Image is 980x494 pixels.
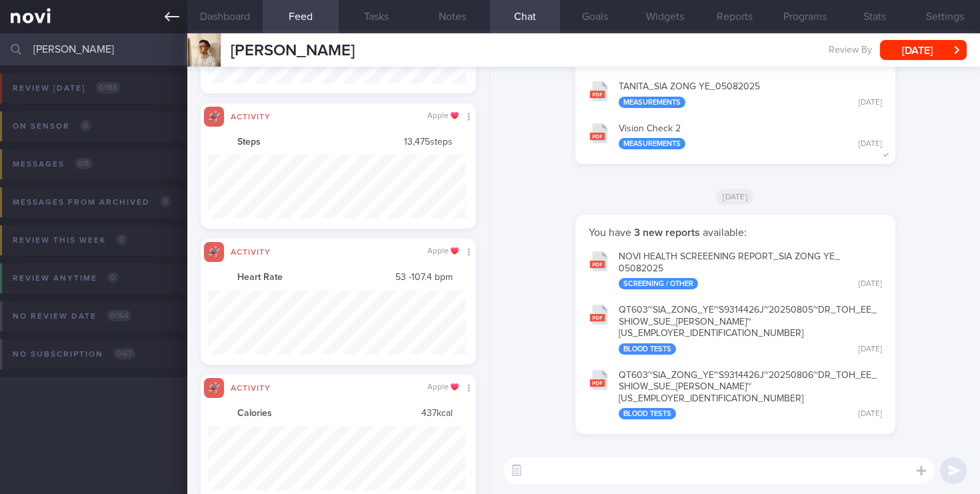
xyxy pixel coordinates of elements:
strong: 3 new reports [631,227,703,238]
button: QT603~SIA_ZONG_YE~S9314426J~20250805~DR_TOH_EE_SHIOW_SUE_[PERSON_NAME]~[US_EMPLOYER_IDENTIFICATIO... [582,296,889,361]
div: [DATE] [859,98,882,108]
span: 13,475 steps [404,137,453,149]
span: 0 [107,272,119,283]
strong: Heart Rate [237,272,283,284]
div: Activity [224,110,277,121]
div: TANITA_ SIA ZONG YE_ 05082025 [619,81,882,108]
button: [DATE] [880,40,967,60]
button: Vision Check 2 Measurements [DATE] [582,115,889,157]
div: [DATE] [859,279,882,289]
div: Activity [224,245,277,257]
span: 0 / 164 [107,310,131,321]
div: NOVI HEALTH SCREEENING REPORT_ SIA ZONG YE_ 05082025 [619,251,882,289]
div: Measurements [619,97,685,108]
div: No subscription [9,345,139,363]
div: Apple [427,111,459,121]
div: Activity [224,381,277,393]
div: [DATE] [859,139,882,149]
span: 0 / 198 [95,82,121,93]
div: Messages from Archived [9,193,175,211]
span: [DATE] [716,189,754,205]
div: [DATE] [859,345,882,355]
div: Measurements [619,138,685,149]
strong: Calories [237,408,272,420]
span: 0 [116,234,127,245]
div: [DATE] [859,409,882,419]
strong: Steps [237,137,261,149]
span: 0 / 8 [75,158,93,169]
button: QT603~SIA_ZONG_YE~S9314426J~20250806~DR_TOH_EE_SHIOW_SUE_[PERSON_NAME]~[US_EMPLOYER_IDENTIFICATIO... [582,361,889,427]
span: 0 [160,196,171,207]
span: 437 kcal [421,408,453,420]
div: Blood Tests [619,408,676,419]
button: TANITA_SIA ZONG YE_05082025 Measurements [DATE] [582,73,889,115]
div: Review [DATE] [9,79,124,97]
div: On sensor [9,117,95,135]
div: No review date [9,307,135,325]
div: Apple [427,247,459,257]
div: QT603~SIA_ ZONG_ YE~S9314426J~20250806~DR_ TOH_ EE_ SHIOW_ SUE_ [PERSON_NAME]~[US_EMPLOYER_IDENTI... [619,370,882,420]
span: 53 - 107.4 bpm [395,272,453,284]
div: Screening / Other [619,278,698,289]
span: Review By [829,45,872,57]
div: Review this week [9,231,131,249]
div: Review anytime [9,269,122,287]
span: [PERSON_NAME] [231,43,355,59]
button: NOVI HEALTH SCREEENING REPORT_SIA ZONG YE_05082025 Screening / Other [DATE] [582,243,889,296]
div: Apple [427,383,459,393]
div: Messages [9,155,96,173]
span: 0 [80,120,91,131]
div: Blood Tests [619,343,676,355]
p: You have available: [589,226,882,239]
div: Vision Check 2 [619,123,882,150]
span: 0 / 67 [113,348,135,359]
div: QT603~SIA_ ZONG_ YE~S9314426J~20250805~DR_ TOH_ EE_ SHIOW_ SUE_ [PERSON_NAME]~[US_EMPLOYER_IDENTI... [619,305,882,355]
